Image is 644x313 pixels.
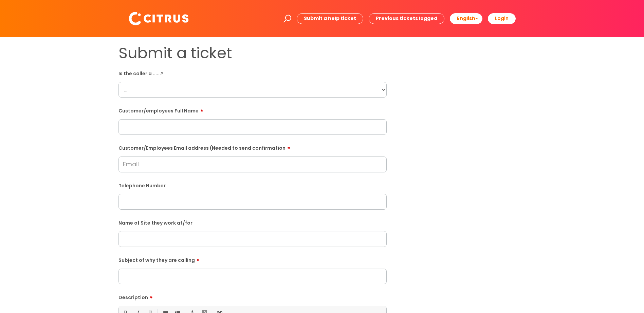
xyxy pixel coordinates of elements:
[118,143,387,151] label: Customer/Employees Email address (Needed to send confirmation
[369,13,444,24] a: Previous tickets logged
[297,13,363,24] a: Submit a help ticket
[118,292,387,300] label: Description
[118,182,387,189] label: Telephone Number
[488,13,516,24] a: Login
[118,69,387,77] label: Is the caller a ......?
[495,15,509,22] b: Login
[118,44,387,62] h1: Submit a ticket
[457,15,475,22] span: English
[118,106,387,114] label: Customer/employees Full Name
[118,219,387,226] label: Name of Site they work at/for
[118,255,387,263] label: Subject of why they are calling
[118,156,387,172] input: Email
